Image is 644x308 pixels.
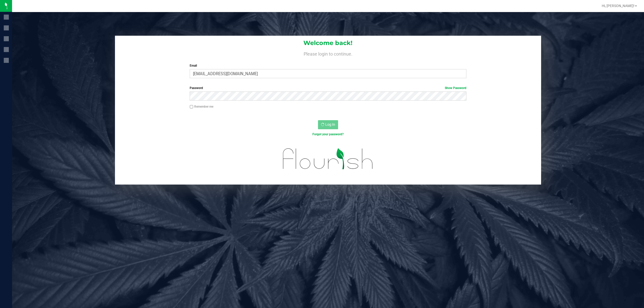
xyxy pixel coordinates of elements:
span: Password [190,86,203,90]
span: Log In [325,122,335,126]
button: Log In [318,120,338,129]
span: Hi, [PERSON_NAME]! [602,4,634,8]
label: Email [190,63,466,68]
h4: Please login to continue. [115,50,541,56]
a: Show Password [445,86,466,90]
label: Remember me [190,104,213,109]
a: Forgot your password? [312,133,344,136]
h1: Welcome back! [115,40,541,46]
img: flourish_logo.svg [275,142,381,176]
input: Remember me [190,105,193,109]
